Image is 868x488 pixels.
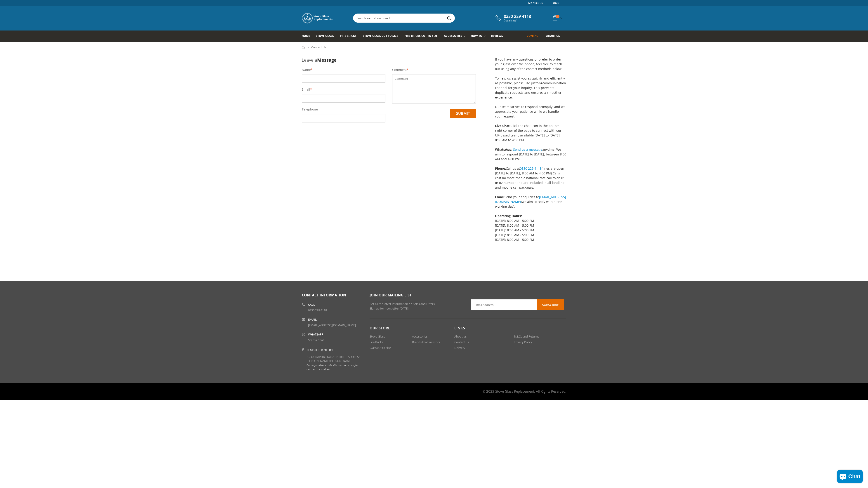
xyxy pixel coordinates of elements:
a: Send us a message [513,147,542,152]
a: Fire Bricks [370,340,383,344]
span: (local rate) [504,19,531,22]
strong: Email: [495,195,505,199]
a: Contact [527,30,543,42]
span: Join our mailing list [370,293,412,298]
input: Search your stove brand... [353,14,505,22]
span: Contact Us [311,45,326,49]
span: About us [546,34,560,38]
label: Email [302,87,310,92]
p: Get all the latest information on Sales and Offers. Sign up for newsletter [DATE]. [370,302,465,311]
a: Start a Chat [308,338,324,342]
strong: one [537,81,542,85]
span: Fire Bricks [340,34,356,38]
strong: Live Chat: [495,124,510,128]
a: Accessories [412,334,427,338]
a: Delivery [454,346,465,350]
a: Stove Glass [316,30,337,42]
span: Contact Information [302,293,346,298]
span: Click the chat icon in the bottom right corner of the page to connect with our UK-based team, ava... [495,124,561,142]
a: Reviews [491,30,506,42]
span: Reviews [491,34,503,38]
img: Stove Glass Replacement [302,12,333,24]
b: Registered Office [307,348,333,352]
a: 0 [551,14,563,22]
a: Glass cut to size [370,346,391,350]
a: Home [302,46,305,49]
label: Name [302,68,311,72]
a: Fire Bricks Cut To Size [404,30,441,42]
strong: WhatsApp: [495,147,512,152]
a: Stove Glass [370,334,385,338]
span: Call us at (lines are open [DATE] to [DATE], 8:00 AM to 4:00 PM). Send your enquiries to (we aim ... [495,166,566,242]
span: 0 [556,15,559,18]
span: Links [454,326,465,331]
a: Brands that we stock [412,340,440,344]
span: Our Store [370,326,390,331]
span: Stove Glass [316,34,334,38]
span: How To [471,34,482,38]
span: Fire Bricks Cut To Size [404,34,438,38]
a: 0330 229 4118 (local rate) [494,14,531,22]
inbox-online-store-chat: Shopify online store chat [835,470,864,484]
a: Ts&Cs and Returns [514,334,539,338]
a: Accessories [444,30,468,42]
em: Correspondence only. Please contact us for our returns address. [307,363,358,371]
span: 0330 229 4118 [504,14,531,19]
a: How To [471,30,488,42]
a: Contact us [454,340,469,344]
span: Stove Glass Cut To Size [363,34,398,38]
address: © 2023 Stove Glass Replacement. All Rights Reserved. [483,387,566,396]
span: Home [302,34,310,38]
input: Email Address [471,299,564,310]
label: Comment [392,68,407,72]
strong: Phone: [495,166,506,171]
input: submit [450,109,476,118]
a: About us [546,30,563,42]
b: WhatsApp [308,333,323,336]
a: Fire Bricks [340,30,360,42]
a: Privacy Policy [514,340,532,344]
b: Message [317,57,337,63]
b: Call [308,303,315,306]
label: Telephone [302,107,318,112]
strong: Operating Hours: [495,214,522,218]
button: Subscribe [537,299,564,310]
a: [EMAIL_ADDRESS][DOMAIN_NAME] [495,195,566,204]
span: Accessories [444,34,462,38]
span: Contact [527,34,540,38]
span: anytime! We aim to respond [DATE] to [DATE], between 8:00 AM and 4:00 PM. [495,147,566,161]
a: Stove Glass Cut To Size [363,30,401,42]
a: Home [302,30,314,42]
h3: Leave a [302,57,476,63]
a: 0330 229 4118 [520,166,542,171]
a: About us [454,334,467,338]
b: Email [308,318,317,321]
button: Search [444,14,454,22]
p: If you have any questions or prefer to order your glass over the phone, feel free to reach out us... [495,57,566,142]
a: [EMAIL_ADDRESS][DOMAIN_NAME] [308,323,356,327]
div: [GEOGRAPHIC_DATA] [STREET_ADDRESS][PERSON_NAME][PERSON_NAME] [307,348,363,371]
a: 0330 229 4118 [308,308,327,312]
span: Calls cost no more than a national rate call to an 01 or 02 number and are included in all landli... [495,171,565,190]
